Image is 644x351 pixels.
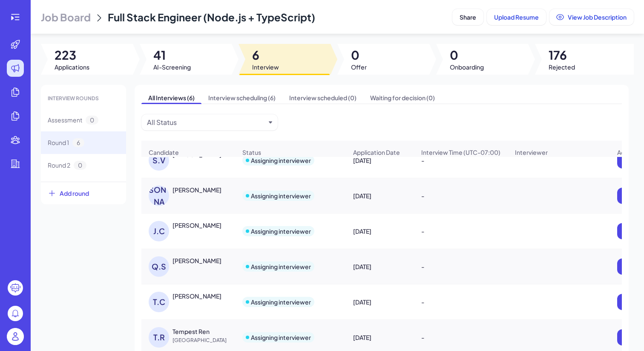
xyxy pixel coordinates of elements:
span: Waiting for decision (0) [363,92,442,104]
div: [DATE] [346,325,414,349]
div: INTERVIEW ROUNDS [41,88,126,109]
div: Assigning interviewer [251,156,311,165]
div: - [414,184,507,208]
div: J.C [149,221,169,241]
button: All Status [147,117,265,128]
span: Interview Time (UTC-07:00) [421,148,500,157]
span: Full Stack Engineer (Node.js + TypeScript) [108,11,315,23]
span: Assessment [48,116,82,125]
span: Interview [252,63,279,71]
span: Job Board [41,10,91,24]
div: - [414,255,507,278]
div: [DATE] [346,255,414,278]
span: 41 [153,47,191,63]
span: 6 [252,47,279,63]
span: Interviewer [515,148,548,157]
span: 0 [74,161,86,170]
div: Tempest Ren [172,327,210,336]
span: [GEOGRAPHIC_DATA] [172,336,236,345]
div: Assigning interviewer [251,191,311,200]
div: Johans Ballestar [172,186,221,194]
span: Status [242,148,261,157]
span: Interview scheduling (6) [201,92,282,104]
span: Action [617,148,635,157]
div: Assigning interviewer [251,262,311,271]
div: Q.S [149,256,169,277]
span: Upload Resume [494,13,539,21]
div: Assigning interviewer [251,227,311,235]
span: Offer [351,63,367,71]
span: Share [460,13,476,21]
span: Rejected [549,63,575,71]
div: - [414,148,507,172]
span: Applications [55,63,89,71]
button: Upload Resume [487,9,546,25]
span: 0 [86,116,98,125]
span: Candidate [149,148,179,157]
span: Round 2 [48,161,70,170]
div: All Status [147,117,177,128]
div: [DATE] [346,290,414,314]
button: Add round [41,182,126,204]
div: Quantong Shen [172,256,221,265]
div: Justina Cho [172,221,221,229]
span: 223 [55,47,89,63]
div: Assigning interviewer [251,333,311,342]
div: T.R [149,327,169,348]
div: [PERSON_NAME] [149,186,169,206]
div: [DATE] [346,148,414,172]
div: Tye Coleman [172,292,221,300]
span: Add round [60,189,89,197]
span: 0 [450,47,484,63]
div: - [414,325,507,349]
span: Interview scheduled (0) [282,92,363,104]
span: 0 [351,47,367,63]
span: 6 [72,138,84,147]
span: 176 [549,47,575,63]
div: - [414,290,507,314]
span: AI-Screening [153,63,191,71]
button: Share [452,9,483,25]
img: user_logo.png [7,328,24,345]
button: View Job Description [549,9,634,25]
div: [DATE] [346,219,414,243]
span: Application Date [353,148,400,157]
span: All Interviews (6) [141,92,201,104]
div: [DATE] [346,184,414,208]
div: T.C [149,292,169,312]
div: Assigning interviewer [251,298,311,306]
span: View Job Description [568,13,627,21]
div: - [414,219,507,243]
div: S.V [149,150,169,171]
span: Round 1 [48,138,69,147]
span: Onboarding [450,63,484,71]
